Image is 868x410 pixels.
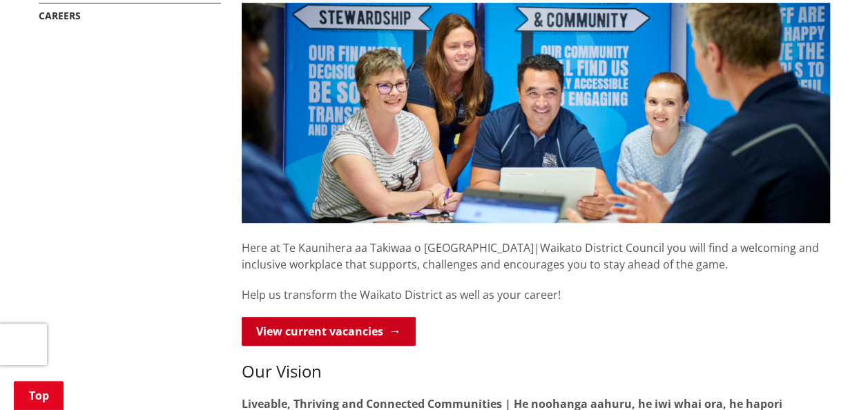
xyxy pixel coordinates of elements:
a: Careers [39,9,81,22]
p: Here at Te Kaunihera aa Takiwaa o [GEOGRAPHIC_DATA]|Waikato District Council you will find a welc... [242,223,830,273]
iframe: Messenger Launcher [804,352,854,402]
p: Help us transform the Waikato District as well as your career! [242,286,830,303]
img: Ngaaruawaahia staff discussing planning [242,3,830,223]
a: Top [14,381,64,410]
h3: Our Vision [242,362,830,382]
a: View current vacancies [242,317,416,346]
